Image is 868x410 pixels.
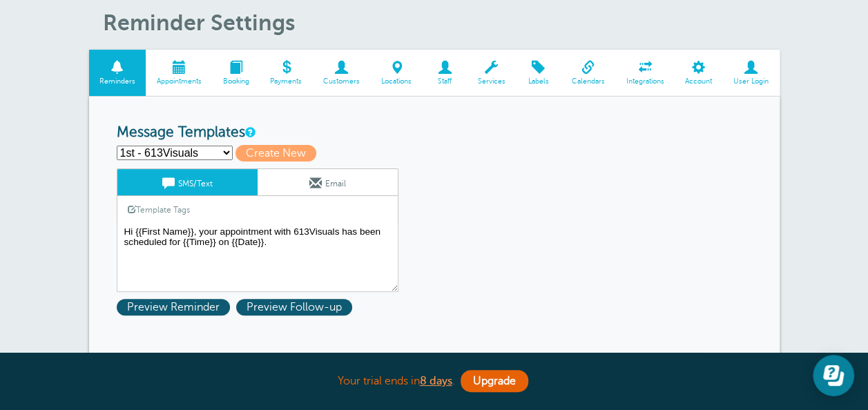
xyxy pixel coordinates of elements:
span: Services [474,77,509,86]
a: Booking [212,50,260,96]
span: Create New [235,145,316,162]
span: Preview Follow-up [236,299,352,315]
a: Account [675,50,723,96]
a: Labels [516,50,561,96]
span: Account [682,77,716,86]
span: Payments [267,77,306,86]
a: 8 days [420,375,452,387]
span: Labels [523,77,554,86]
span: Integrations [622,77,668,86]
h3: Message Templates [117,124,752,141]
span: Reminders [96,77,139,86]
span: Preview Reminder [117,299,230,315]
a: SMS/Text [117,169,258,195]
a: Create New [235,147,322,159]
a: Staff [422,50,467,96]
span: Calendars [568,77,608,86]
a: Preview Follow-up [236,301,356,313]
iframe: Resource center [813,355,854,396]
a: Preview Reminder [117,301,236,313]
a: This is the wording for your reminder and follow-up messages. You can create multiple templates i... [245,128,253,137]
a: Template Tags [117,196,200,223]
span: Locations [378,77,416,86]
span: Customers [320,77,364,86]
span: Booking [219,77,253,86]
a: Customers [313,50,371,96]
a: Payments [260,50,313,96]
span: User Login [730,77,773,86]
textarea: Hi {{First Name}}, your appointment with 613Visuals has been scheduled for {{Time}} on {{Date}}. [117,223,398,292]
a: Calendars [561,50,615,96]
a: Integrations [615,50,675,96]
a: Locations [371,50,423,96]
div: Your trial ends in . [89,367,780,396]
span: Appointments [153,77,205,86]
span: Staff [429,77,460,86]
a: Email [258,169,398,195]
a: User Login [723,50,780,96]
a: Upgrade [461,370,528,392]
h1: Reminder Settings [103,10,780,36]
a: Appointments [146,50,212,96]
a: Services [467,50,516,96]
